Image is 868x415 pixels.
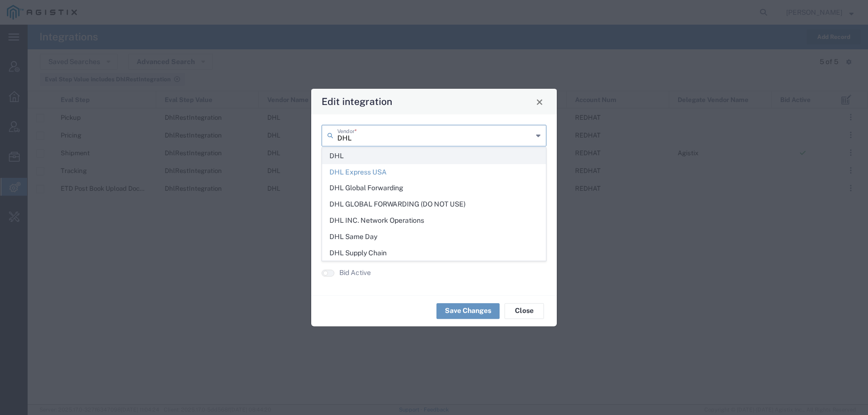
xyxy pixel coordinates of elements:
[323,165,545,180] span: DHL Express USA
[323,180,545,196] span: DHL Global Forwarding
[436,303,500,319] button: Save Changes
[322,95,392,109] h4: Edit integration
[505,303,544,319] button: Close
[323,213,545,228] span: DHL INC. Network Operations
[323,229,545,244] span: DHL Same Day
[323,197,545,212] span: DHL GLOBAL FORWARDING (DO NOT USE)
[323,148,545,164] span: DHL
[323,245,545,261] span: DHL Supply Chain
[339,268,371,278] label: Bid Active
[533,95,546,108] button: Close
